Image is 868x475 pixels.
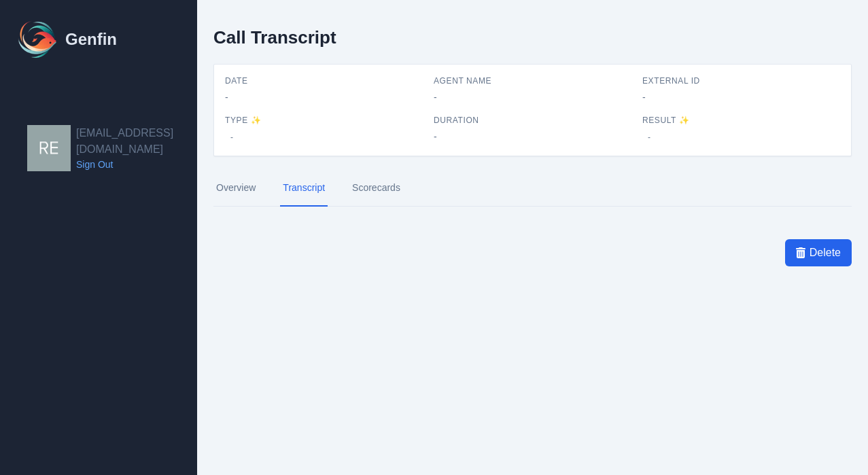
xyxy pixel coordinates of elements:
[225,75,423,86] span: Date
[225,90,423,104] span: -
[213,170,258,207] a: Overview
[642,90,840,104] span: -
[280,170,328,207] a: Transcript
[27,125,71,171] img: resqueda@aadirect.com
[16,18,60,61] img: Logo
[642,75,840,86] span: External ID
[434,115,631,126] span: Duration
[76,125,197,158] h2: [EMAIL_ADDRESS][DOMAIN_NAME]
[349,170,403,207] a: Scorecards
[642,130,656,144] span: -
[213,170,852,207] nav: Tabs
[434,90,631,104] span: -
[225,115,423,126] span: Type ✨
[76,158,197,171] a: Sign Out
[434,130,631,143] span: -
[785,239,852,266] button: Delete
[213,27,336,48] h2: Call Transcript
[434,75,631,86] span: Agent Name
[810,245,841,261] span: Delete
[65,29,117,50] h1: Genfin
[642,115,840,126] span: Result ✨
[225,130,239,144] span: -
